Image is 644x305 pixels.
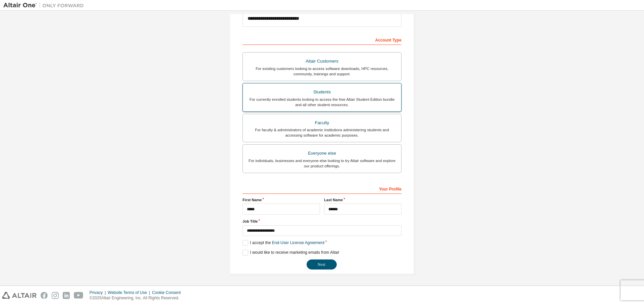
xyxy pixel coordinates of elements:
div: Students [247,87,397,97]
button: Next [307,259,337,270]
label: First Name [243,197,320,203]
div: Faculty [247,118,397,128]
div: For existing customers looking to access software downloads, HPC resources, community, trainings ... [247,66,397,77]
label: Last Name [324,197,401,203]
img: instagram.svg [52,292,59,299]
img: facebook.svg [41,292,48,299]
div: Account Type [243,34,401,45]
div: Website Terms of Use [108,290,152,295]
p: © 2025 Altair Engineering, Inc. All Rights Reserved. [90,295,185,301]
label: Job Title [243,219,401,224]
img: youtube.svg [74,292,84,299]
div: Cookie Consent [152,290,184,295]
div: For currently enrolled students looking to access the free Altair Student Edition bundle and all ... [247,97,397,107]
a: End-User License Agreement [272,240,325,245]
div: Privacy [90,290,108,295]
div: For individuals, businesses and everyone else looking to try Altair software and explore our prod... [247,158,397,169]
div: For faculty & administrators of academic institutions administering students and accessing softwa... [247,127,397,138]
img: altair_logo.svg [2,292,37,299]
div: Your Profile [243,183,401,194]
label: I accept the [243,240,324,246]
div: Everyone else [247,149,397,158]
img: Altair One [3,2,87,9]
img: linkedin.svg [63,292,70,299]
label: I would like to receive marketing emails from Altair [243,250,339,255]
div: Altair Customers [247,57,397,66]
